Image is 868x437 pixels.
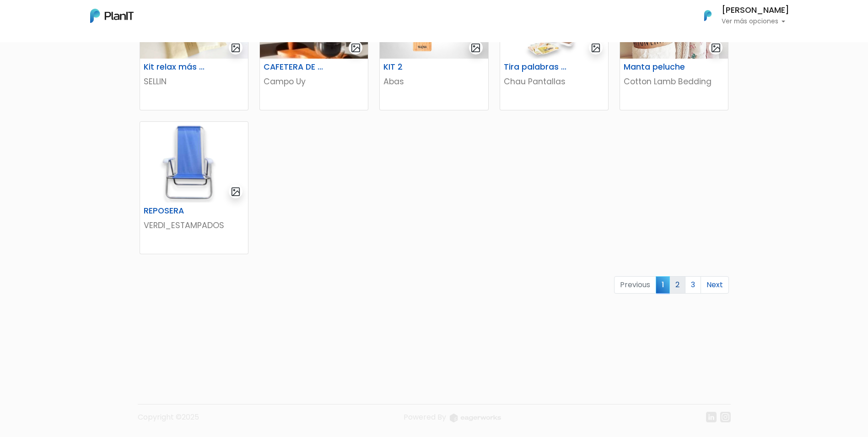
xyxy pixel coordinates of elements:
img: PlanIt Logo [698,5,718,26]
img: gallery-light [470,43,481,53]
h6: KIT 2 [378,62,453,72]
span: translation missing: es.layouts.footer.powered_by [404,412,446,422]
p: Abas [383,76,484,87]
h6: Kit relax más té [138,62,213,72]
h6: [PERSON_NAME] [722,6,789,15]
p: VERDI_ESTAMPADOS [144,219,244,231]
p: SELLIN [144,76,244,87]
a: gallery-light REPOSERA VERDI_ESTAMPADOS [140,121,248,254]
a: 3 [685,276,701,294]
h6: REPOSERA [138,206,213,216]
img: PlanIt Logo [90,9,134,23]
img: linkedin-cc7d2dbb1a16aff8e18f147ffe980d30ddd5d9e01409788280e63c91fc390ff4.svg [706,412,717,422]
h6: Tira palabras + Cartas españolas [498,62,573,72]
p: Chau Pantallas [504,76,604,87]
p: Copyright ©2025 [138,412,199,430]
p: Cotton Lamb Bedding [624,76,724,87]
button: PlanIt Logo [PERSON_NAME] Ver más opciones [692,4,789,27]
a: 2 [669,276,685,294]
a: Next [701,276,729,294]
h6: CAFETERA DE GOTEO [258,62,333,72]
img: instagram-7ba2a2629254302ec2a9470e65da5de918c9f3c9a63008f8abed3140a32961bf.svg [720,412,731,422]
img: logo_eagerworks-044938b0bf012b96b195e05891a56339191180c2d98ce7df62ca656130a436fa.svg [450,414,501,422]
img: gallery-light [591,43,601,53]
img: gallery-light [231,186,241,197]
p: Campo Uy [264,76,364,87]
img: thumb_Captura_de_pantalla_2024-09-05_150832.png [140,122,248,202]
img: gallery-light [711,43,721,53]
img: gallery-light [231,43,241,53]
span: 1 [656,276,670,293]
a: Powered By [404,412,501,430]
div: ¿Necesitás ayuda? [47,9,132,27]
p: Ver más opciones [722,18,789,25]
img: gallery-light [350,43,361,53]
h6: Manta peluche [618,62,693,72]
